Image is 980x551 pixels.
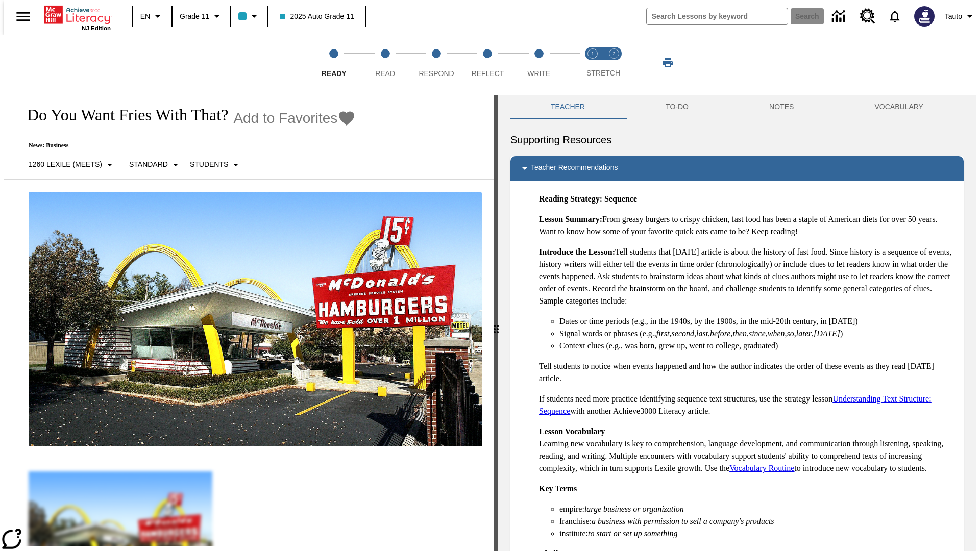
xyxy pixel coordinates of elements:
img: One of the first McDonald's stores, with the iconic red sign and golden arches. [29,192,482,447]
a: Notifications [881,3,908,30]
button: Add to Favorites - Do You Want Fries With That? [233,109,356,127]
em: to start or set up something [588,529,678,538]
p: Tell students to notice when events happened and how the author indicates the order of these even... [539,360,955,385]
span: Grade 11 [180,11,209,22]
p: News: Business [16,142,356,149]
strong: Reading Strategy: [539,194,602,203]
button: TO-DO [625,95,729,119]
li: Context clues (e.g., was born, grew up, went to college, graduated) [559,340,955,352]
span: Ready [322,69,347,78]
span: NJ Edition [82,25,111,31]
a: Understanding Text Structure: Sequence [539,394,932,415]
text: 2 [612,51,615,56]
div: Home [44,4,111,31]
button: Profile/Settings [941,7,980,26]
button: VOCABULARY [834,95,964,119]
li: empire: [559,503,955,515]
p: Tell students that [DATE] article is about the history of fast food. Since history is a sequence ... [539,246,955,307]
button: Read step 2 of 5 [355,35,414,91]
p: Learning new vocabulary is key to comprehension, language development, and communication through ... [539,425,955,474]
button: Open side menu [8,2,38,32]
span: Read [375,69,395,78]
div: Press Enter or Spacebar and then press right and left arrow keys to move the slider [494,95,498,551]
em: since [749,329,766,338]
a: Vocabulary Routine [729,464,794,472]
em: then [732,329,747,338]
span: Tauto [945,11,962,22]
button: Scaffolds, Standard [125,156,186,174]
span: 2025 Auto Grade 11 [280,11,354,22]
span: STRETCH [586,69,620,77]
em: a business with permission to sell a company's products [592,517,774,525]
button: Stretch Respond step 2 of 2 [599,35,629,91]
button: Write step 5 of 5 [509,35,569,91]
p: If students need more practice identifying sequence text structures, use the strategy lesson with... [539,393,955,417]
button: Select a new avatar [908,3,941,30]
img: Avatar [914,6,935,27]
input: search field [647,8,788,24]
em: second [672,329,694,338]
h1: Do You Want Fries With That? [16,106,228,124]
span: EN [140,11,150,22]
em: when [768,329,785,338]
span: Add to Favorites [233,110,337,127]
em: so [787,329,794,338]
em: [DATE] [814,329,840,338]
button: Teacher [510,95,625,119]
div: Instructional Panel Tabs [510,95,964,119]
li: Dates or time periods (e.g., in the 1940s, by the 1900s, in the mid-20th century, in [DATE]) [559,315,955,328]
strong: Key Terms [539,484,577,493]
span: Respond [419,69,454,78]
li: franchise: [559,515,955,528]
em: large business or organization [584,505,684,513]
button: Class color is light blue. Change class color [234,7,264,26]
text: 1 [591,51,594,56]
strong: Sequence [604,194,637,203]
button: Stretch Read step 1 of 2 [578,35,607,91]
p: From greasy burgers to crispy chicken, fast food has been a staple of American diets for over 50 ... [539,213,955,238]
div: reading [4,95,494,546]
strong: Lesson Vocabulary [539,427,605,436]
strong: Introduce the Lesson: [539,247,615,256]
a: Data Center [826,3,854,31]
span: Write [527,69,550,78]
button: Language: EN, Select a language [136,7,168,26]
p: Standard [129,159,168,170]
button: Respond step 3 of 5 [407,35,466,91]
button: Print [651,54,684,72]
em: last [696,329,708,338]
h6: Supporting Resources [510,132,964,148]
button: Grade: Grade 11, Select a grade [176,7,227,26]
p: Students [190,159,228,170]
button: NOTES [729,95,834,119]
button: Reflect step 4 of 5 [458,35,517,91]
em: before [710,329,730,338]
p: 1260 Lexile (Meets) [29,159,102,170]
button: Select Lexile, 1260 Lexile (Meets) [24,156,120,174]
a: Resource Center, Will open in new tab [854,3,881,30]
button: Ready step 1 of 5 [304,35,363,91]
em: first [656,329,670,338]
div: Teacher Recommendations [510,156,964,181]
strong: Lesson Summary: [539,215,602,223]
p: Teacher Recommendations [531,162,618,174]
li: institute: [559,528,955,540]
em: later [796,329,812,338]
span: Reflect [472,69,504,78]
div: activity [498,95,976,551]
li: Signal words or phrases (e.g., , , , , , , , , , ) [559,328,955,340]
button: Select Student [186,156,246,174]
